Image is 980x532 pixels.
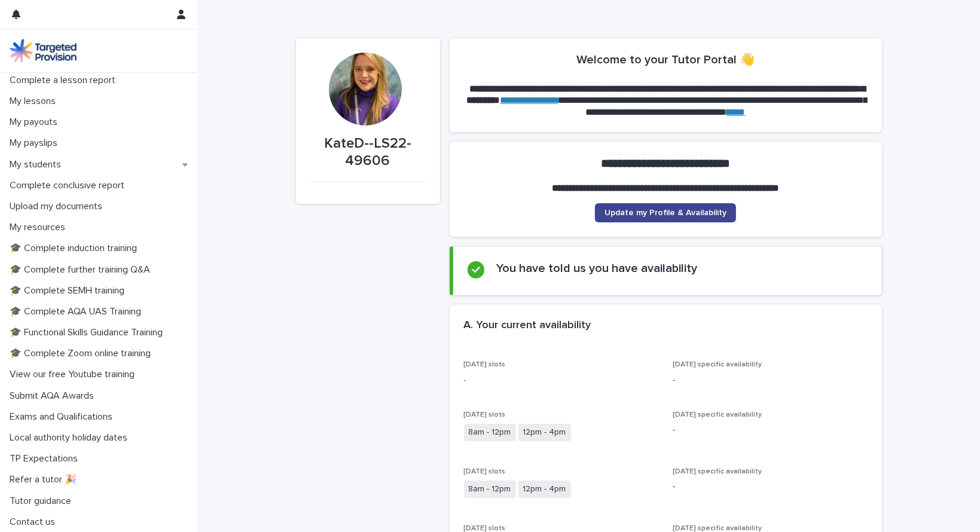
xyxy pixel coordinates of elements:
[5,453,87,464] p: TP Expectations
[464,411,506,418] span: [DATE] slots
[5,474,86,485] p: Refer a tutor 🎉
[5,222,75,233] p: My resources
[576,53,755,67] h2: Welcome to your Tutor Portal 👋
[5,348,160,359] p: 🎓 Complete Zoom online training
[518,481,571,498] span: 12pm - 4pm
[5,137,67,149] p: My payslips
[464,468,506,475] span: [DATE] slots
[464,424,516,441] span: 8am - 12pm
[10,39,77,63] img: M5nRWzHhSzIhMunXDL62
[5,96,65,107] p: My lessons
[518,424,571,441] span: 12pm - 4pm
[5,390,103,402] p: Submit AQA Awards
[5,180,134,191] p: Complete conclusive report
[673,374,868,387] p: -
[5,75,125,86] p: Complete a lesson report
[5,432,137,444] p: Local authority holiday dates
[310,135,426,170] p: KateD--LS22-49606
[496,261,697,276] h2: You have told us you have availability
[673,481,868,493] p: -
[5,159,71,170] p: My students
[673,411,762,418] span: [DATE] specific availability
[464,525,506,532] span: [DATE] slots
[464,361,506,368] span: [DATE] slots
[5,243,146,254] p: 🎓 Complete induction training
[5,327,172,338] p: 🎓 Functional Skills Guidance Training
[464,481,516,498] span: 8am - 12pm
[5,264,160,276] p: 🎓 Complete further training Q&A
[5,306,151,317] p: 🎓 Complete AQA UAS Training
[5,411,122,423] p: Exams and Qualifications
[5,201,112,212] p: Upload my documents
[673,468,762,475] span: [DATE] specific availability
[5,285,134,296] p: 🎓 Complete SEMH training
[5,117,67,128] p: My payouts
[673,525,762,532] span: [DATE] specific availability
[464,319,591,332] h2: A. Your current availability
[595,203,736,222] a: Update my Profile & Availability
[5,369,144,380] p: View our free Youtube training
[605,209,726,217] span: Update my Profile & Availability
[464,374,659,387] p: -
[5,496,81,507] p: Tutor guidance
[5,516,65,528] p: Contact us
[673,424,868,436] p: -
[673,361,762,368] span: [DATE] specific availability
